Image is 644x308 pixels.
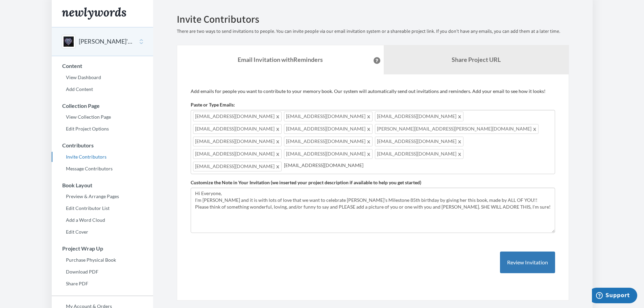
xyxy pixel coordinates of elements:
[375,149,463,159] span: [EMAIL_ADDRESS][DOMAIN_NAME]
[52,191,153,202] a: Preview & Arrange Pages
[52,112,153,122] a: View Collection Page
[52,103,153,109] h3: Collection Page
[52,182,153,188] h3: Book Layout
[193,149,282,159] span: [EMAIL_ADDRESS][DOMAIN_NAME]
[193,112,282,121] span: [EMAIL_ADDRESS][DOMAIN_NAME]
[238,56,323,63] strong: Email Invitation with Reminders
[52,279,153,289] a: Share PDF
[191,101,235,108] label: Paste or Type Emails:
[177,28,569,35] p: There are two ways to send invitations to people. You can invite people via our email invitation ...
[193,124,282,134] span: [EMAIL_ADDRESS][DOMAIN_NAME]
[177,14,569,25] h2: Invite Contributors
[52,152,153,162] a: Invite Contributors
[191,179,421,186] label: Customize the Note in Your Invitation (we inserted your project description if available to help ...
[79,37,134,46] button: [PERSON_NAME]'S 85th BIRTHDAY
[284,124,373,134] span: [EMAIL_ADDRESS][DOMAIN_NAME]
[375,137,463,146] span: [EMAIL_ADDRESS][DOMAIN_NAME]
[52,164,153,174] a: Message Contributors
[52,215,153,225] a: Add a Word Cloud
[500,252,555,274] button: Review Invitation
[452,56,501,63] b: Share Project URL
[52,203,153,213] a: Edit Contributor List
[191,88,555,95] p: Add emails for people you want to contribute to your memory book. Our system will automatically s...
[52,124,153,134] a: Edit Project Options
[52,84,153,94] a: Add Content
[284,149,373,159] span: [EMAIL_ADDRESS][DOMAIN_NAME]
[52,267,153,277] a: Download PDF
[193,137,282,146] span: [EMAIL_ADDRESS][DOMAIN_NAME]
[592,288,637,305] iframe: Opens a widget where you can chat to one of our agents
[191,188,555,233] textarea: Hi Everyone, I'm [PERSON_NAME] and it is with lots of love that we want to celebrate [PERSON_NAME...
[284,162,551,169] input: Add contributor email(s) here...
[52,255,153,265] a: Purchase Physical Book
[62,7,126,20] img: Newlywords logo
[375,112,463,121] span: [EMAIL_ADDRESS][DOMAIN_NAME]
[375,124,539,134] span: [PERSON_NAME][EMAIL_ADDRESS][PERSON_NAME][DOMAIN_NAME]
[52,227,153,237] a: Edit Cover
[284,112,373,121] span: [EMAIL_ADDRESS][DOMAIN_NAME]
[52,63,153,69] h3: Content
[52,245,153,252] h3: Project Wrap Up
[284,137,373,146] span: [EMAIL_ADDRESS][DOMAIN_NAME]
[52,142,153,148] h3: Contributors
[193,162,282,171] span: [EMAIL_ADDRESS][DOMAIN_NAME]
[52,72,153,82] a: View Dashboard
